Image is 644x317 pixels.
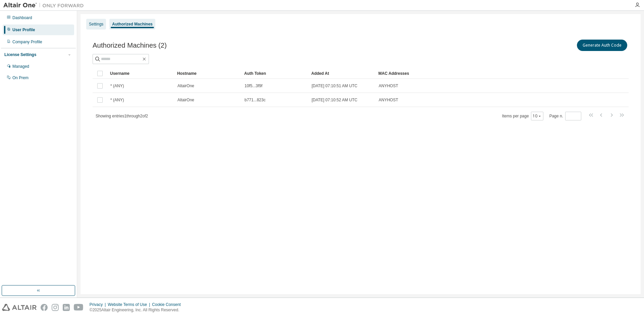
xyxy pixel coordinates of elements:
img: altair_logo.svg [2,304,37,311]
span: AltairOne [177,83,194,89]
div: Website Terms of Use [108,302,152,307]
img: facebook.svg [41,304,48,311]
div: Authorized Machines [112,21,153,27]
div: Dashboard [12,15,32,20]
div: Cookie Consent [152,302,184,307]
span: 10f5...3f9f [245,83,262,89]
div: On Prem [12,75,29,81]
button: 10 [533,113,542,119]
img: linkedin.svg [63,304,70,311]
span: ANYHOST [379,83,398,89]
div: Auth Token [244,68,306,79]
span: Page n. [549,112,581,120]
span: [DATE] 07:10:51 AM UTC [312,83,358,89]
span: [DATE] 07:10:52 AM UTC [312,97,358,103]
div: Settings [89,21,103,27]
p: © 2025 Altair Engineering, Inc. All Rights Reserved. [90,307,185,313]
span: Authorized Machines (2) [93,42,167,49]
div: Company Profile [12,39,42,45]
span: * (ANY) [110,97,124,103]
span: * (ANY) [110,83,124,89]
div: Managed [12,64,29,69]
div: Hostname [177,68,239,79]
div: Privacy [90,302,108,307]
div: User Profile [12,27,35,33]
span: b771...823c [245,97,266,103]
span: Showing entries 1 through 2 of 2 [96,114,148,118]
div: Username [110,68,172,79]
img: instagram.svg [52,304,59,311]
div: MAC Addresses [378,68,558,79]
span: ANYHOST [379,97,398,103]
img: Altair One [3,2,87,9]
div: License Settings [4,52,36,57]
button: Generate Auth Code [577,40,627,51]
span: Items per page [502,112,543,120]
span: AltairOne [177,97,194,103]
div: Added At [311,68,373,79]
img: youtube.svg [74,304,84,311]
